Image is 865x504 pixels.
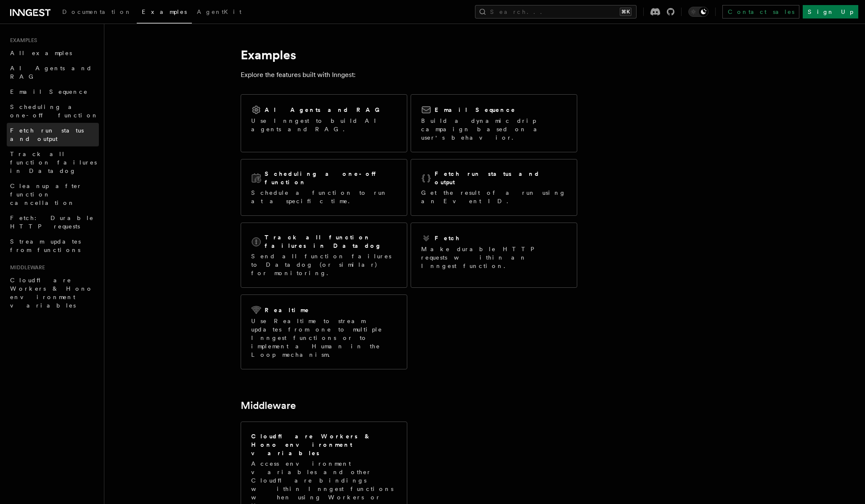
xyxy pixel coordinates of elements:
[7,146,99,178] a: Track all function failures in Datadog
[251,188,397,205] p: Schedule a function to run at a specific time.
[241,94,407,152] a: AI Agents and RAGUse Inngest to build AI agents and RAG.
[435,234,460,242] h2: Fetch
[192,3,247,23] a: AgentKit
[7,84,99,99] a: Email Sequence
[10,238,81,253] span: Stream updates from functions
[10,277,93,309] span: Cloudflare Workers & Hono environment variables
[421,188,567,205] p: Get the result of a run using an Event ID.
[7,61,99,84] a: AI Agents and RAG
[475,5,637,19] button: Search...⌘K
[241,47,577,62] h1: Examples
[142,8,187,15] span: Examples
[421,245,567,270] p: Make durable HTTP requests within an Inngest function.
[10,88,88,95] span: Email Sequence
[7,273,99,313] a: Cloudflare Workers & Hono environment variables
[241,69,577,81] p: Explore the features built with Inngest:
[10,215,94,230] span: Fetch: Durable HTTP requests
[10,50,72,56] span: All examples
[7,210,99,234] a: Fetch: Durable HTTP requests
[421,117,567,142] p: Build a dynamic drip campaign based on a user's behavior.
[251,317,397,359] p: Use Realtime to stream updates from one to multiple Inngest functions or to implement a Human in ...
[10,65,92,80] span: AI Agents and RAG
[251,252,397,277] p: Send all function failures to Datadog (or similar) for monitoring.
[7,234,99,257] a: Stream updates from functions
[411,223,577,288] a: FetchMake durable HTTP requests within an Inngest function.
[803,5,858,19] a: Sign Up
[241,400,296,411] a: Middleware
[265,306,310,314] h2: Realtime
[10,103,98,119] span: Scheduling a one-off function
[251,432,397,457] h2: Cloudflare Workers & Hono environment variables
[411,159,577,216] a: Fetch run status and outputGet the result of a run using an Event ID.
[10,183,82,206] span: Cleanup after function cancellation
[265,170,397,186] h2: Scheduling a one-off function
[722,5,799,19] a: Contact sales
[241,223,407,288] a: Track all function failures in DatadogSend all function failures to Datadog (or similar) for moni...
[7,99,99,123] a: Scheduling a one-off function
[10,127,84,142] span: Fetch run status and output
[7,178,99,210] a: Cleanup after function cancellation
[411,94,577,152] a: Email SequenceBuild a dynamic drip campaign based on a user's behavior.
[620,8,632,16] kbd: ⌘K
[57,3,137,23] a: Documentation
[137,3,192,24] a: Examples
[62,8,132,15] span: Documentation
[241,294,407,369] a: RealtimeUse Realtime to stream updates from one to multiple Inngest functions or to implement a H...
[241,159,407,216] a: Scheduling a one-off functionSchedule a function to run at a specific time.
[265,233,397,250] h2: Track all function failures in Datadog
[435,170,567,186] h2: Fetch run status and output
[7,37,37,44] span: Examples
[7,45,99,61] a: All examples
[435,106,516,114] h2: Email Sequence
[251,117,397,133] p: Use Inngest to build AI agents and RAG.
[688,7,708,17] button: Toggle dark mode
[7,264,45,271] span: Middleware
[265,106,384,114] h2: AI Agents and RAG
[197,8,241,15] span: AgentKit
[7,123,99,146] a: Fetch run status and output
[10,151,97,174] span: Track all function failures in Datadog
